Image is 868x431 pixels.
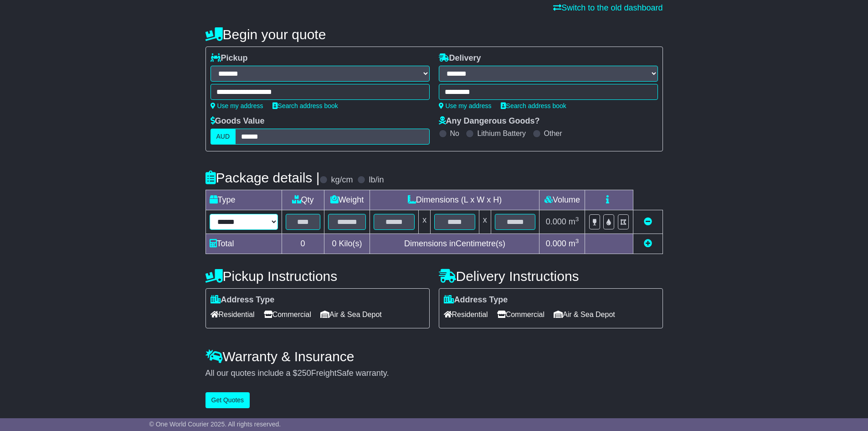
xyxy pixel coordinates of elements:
[205,349,663,364] h4: Warranty & Insurance
[211,307,255,322] span: Residential
[439,269,663,284] h4: Delivery Instructions
[575,216,579,223] sup: 3
[370,190,539,210] td: Dimensions (L x W x H)
[205,170,320,185] h4: Package details |
[444,295,508,305] label: Address Type
[211,102,263,109] a: Use my address
[282,234,324,254] td: 0
[205,234,282,254] td: Total
[298,369,311,378] span: 250
[419,210,431,234] td: x
[439,116,540,126] label: Any Dangerous Goods?
[320,307,382,322] span: Air & Sea Depot
[439,53,481,63] label: Delivery
[205,392,250,408] button: Get Quotes
[479,210,491,234] td: x
[149,421,281,428] span: © One World Courier 2025. All rights reserved.
[272,102,338,109] a: Search address book
[205,269,430,284] h4: Pickup Instructions
[546,239,566,248] span: 0.000
[439,102,492,109] a: Use my address
[554,307,615,322] span: Air & Sea Depot
[450,129,459,138] label: No
[444,307,488,322] span: Residential
[324,234,370,254] td: Kilo(s)
[569,217,579,226] span: m
[546,217,566,226] span: 0.000
[205,369,663,379] div: All our quotes include a $ FreightSafe warranty.
[332,239,336,248] span: 0
[497,307,544,322] span: Commercial
[644,217,652,226] a: Remove this item
[324,190,370,210] td: Weight
[370,234,539,254] td: Dimensions in Centimetre(s)
[282,190,324,210] td: Qty
[211,129,236,145] label: AUD
[477,129,526,138] label: Lithium Battery
[539,190,585,210] td: Volume
[644,239,652,248] a: Add new item
[369,175,384,185] label: lb/in
[331,175,353,185] label: kg/cm
[205,190,282,210] td: Type
[205,27,663,42] h4: Begin your quote
[575,238,579,244] sup: 3
[264,307,311,322] span: Commercial
[501,102,566,109] a: Search address book
[553,3,663,12] a: Switch to the old dashboard
[544,129,562,138] label: Other
[569,239,579,248] span: m
[211,295,275,305] label: Address Type
[211,53,248,63] label: Pickup
[211,116,265,126] label: Goods Value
